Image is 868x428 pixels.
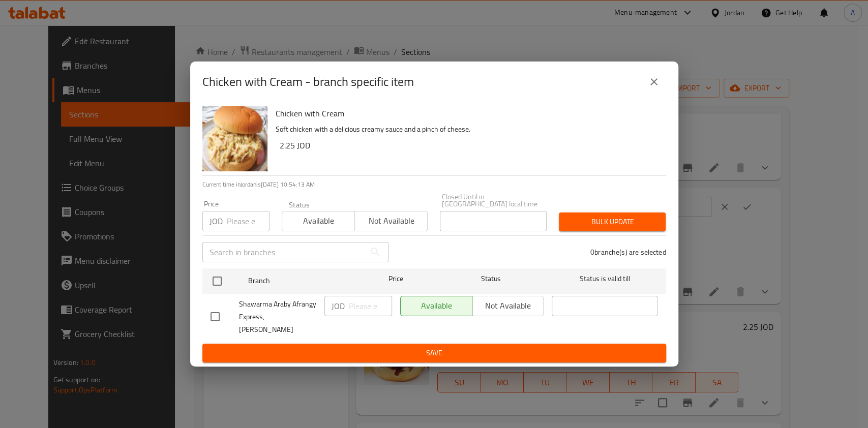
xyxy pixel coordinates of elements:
[276,106,658,120] h6: Chicken with Cream
[438,272,544,285] span: Status
[209,215,223,227] p: JOD
[248,274,354,287] span: Branch
[590,247,666,257] p: 0 branche(s) are selected
[354,211,428,231] button: Not available
[202,74,414,90] h2: Chicken with Cream - branch specific item
[282,211,355,231] button: Available
[359,213,424,228] span: Not available
[349,296,392,316] input: Please enter price
[559,212,666,231] button: Bulk update
[642,70,666,94] button: close
[202,180,666,189] p: Current time in Jordan is [DATE] 10:54:13 AM
[332,300,345,312] p: JOD
[552,272,657,285] span: Status is valid till
[227,211,270,231] input: Please enter price
[286,213,351,228] span: Available
[211,347,658,359] span: Save
[280,138,658,152] h6: 2.25 JOD
[202,242,365,262] input: Search in branches
[276,123,658,136] p: Soft chicken with a delicious creamy sauce and a pinch of cheese.
[202,106,267,171] img: Chicken with Cream
[202,344,666,362] button: Save
[567,216,657,228] span: Bulk update
[362,272,430,285] span: Price
[239,298,316,336] span: Shawarma Araby Afrangy Express, [PERSON_NAME]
